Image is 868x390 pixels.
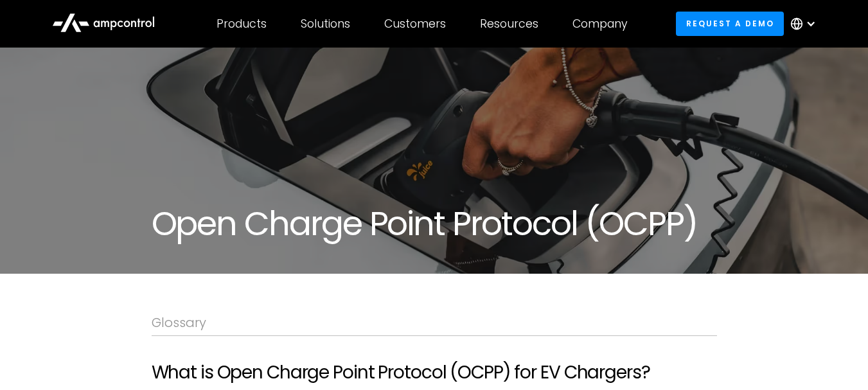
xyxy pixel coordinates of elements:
[301,17,350,31] div: Solutions
[480,17,538,31] div: Resources
[217,17,267,31] div: Products
[152,362,717,384] h2: What is Open Charge Point Protocol (OCPP) for EV Chargers?
[152,315,717,330] div: Glossary
[572,17,628,31] div: Company
[676,12,784,35] a: Request a demo
[384,17,446,31] div: Customers
[152,204,717,243] h1: Open Charge Point Protocol (OCPP)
